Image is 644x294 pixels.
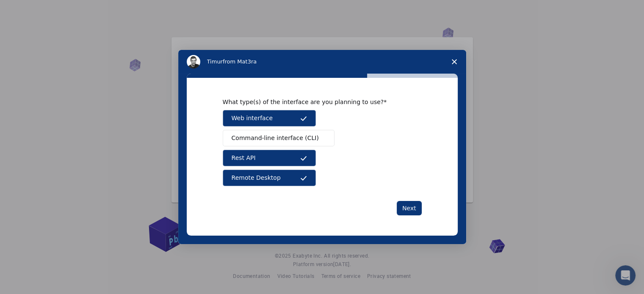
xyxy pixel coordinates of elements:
button: Rest API [223,150,316,166]
button: Command-line interface (CLI) [223,130,334,146]
span: Timur [207,58,223,65]
span: Rest API [232,154,256,162]
span: from Mat3ra [223,58,257,65]
button: Next [397,201,422,215]
span: Close survey [442,50,466,74]
span: Command-line interface (CLI) [232,134,319,143]
span: Support [17,6,47,14]
span: Web interface [232,114,273,123]
button: Remote Desktop [223,170,316,186]
span: Remote Desktop [232,173,281,182]
button: Web interface [223,110,316,126]
div: What type(s) of the interface are you planning to use? [223,98,409,106]
img: Profile image for Timur [187,55,200,69]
